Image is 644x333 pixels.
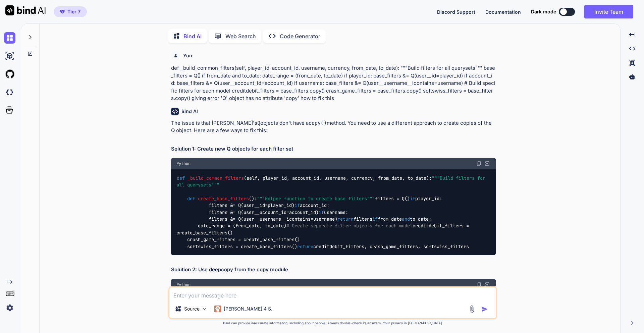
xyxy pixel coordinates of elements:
p: Bind can provide inaccurate information, including about people. Always double-check its answers.... [168,321,497,326]
h6: Bind AI [181,108,198,115]
img: icon [481,306,488,313]
code: ( ): (): filters = Q() player_id: filters &= Q(user__id=player_id) account_id: filters &= Q(user_... [176,175,488,250]
span: Discord Support [437,9,475,15]
h6: You [183,52,192,59]
img: copy [476,161,482,166]
span: def [177,175,185,181]
span: Python [176,282,191,287]
p: Code Generator [280,32,320,40]
img: premium [60,10,65,14]
img: Open in Browser [484,161,490,167]
code: Q [257,120,260,126]
img: copy [476,282,482,287]
span: if [294,203,300,209]
code: copy() [309,120,327,126]
span: self, player_id, account_id, username, currency, from_date, to_date [247,175,426,181]
span: return [297,243,313,249]
span: if [372,216,378,222]
span: if [410,196,415,202]
span: Dark mode [531,8,556,15]
button: Documentation [485,8,521,15]
p: Source [184,306,200,312]
img: Bind AI [5,5,46,15]
p: The issue is that [PERSON_NAME]'s objects don't have a method. You need to use a different approa... [171,119,496,134]
p: [PERSON_NAME] 4 S.. [224,306,274,312]
span: _build_common_filters [187,175,244,181]
span: """Build filters for all querysets""" [176,175,488,188]
span: create_base_filters [198,196,249,202]
span: Tier 7 [67,8,80,15]
span: return [337,216,354,222]
p: Bind AI [183,32,202,40]
button: Invite Team [584,5,633,18]
h2: Solution 2: Use deepcopy from the copy module [171,266,496,274]
span: Documentation [485,9,521,15]
img: Claude 4 Sonnet [214,306,221,312]
span: def [187,196,195,202]
span: # Create separate filter objects for each model [286,223,413,229]
button: Discord Support [437,8,475,15]
img: attachment [468,305,476,313]
img: settings [4,302,15,314]
img: Open in Browser [484,282,490,288]
img: ai-studio [4,50,15,62]
img: chat [4,32,15,44]
p: Web Search [225,32,256,40]
span: if [319,209,324,215]
img: Pick Models [202,306,207,312]
p: def _build_common_filters(self, player_id, account_id, username, currency, from_date, to_date): "... [171,64,496,102]
span: """Helper function to create base filters""" [257,196,375,202]
span: and [402,216,410,222]
h2: Solution 1: Create new Q objects for each filter set [171,145,496,153]
span: Python [176,161,191,166]
img: githubLight [4,68,15,80]
button: premiumTier 7 [54,6,87,17]
img: darkCloudIdeIcon [4,87,15,98]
